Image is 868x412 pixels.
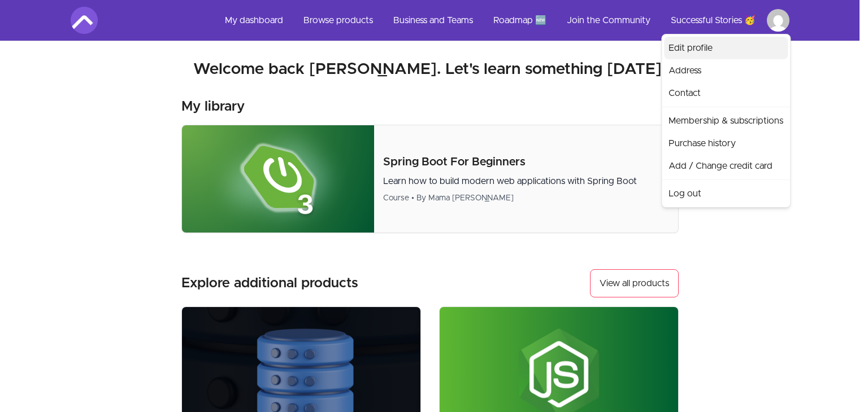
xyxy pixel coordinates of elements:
[664,59,788,82] a: Address
[664,37,788,59] a: Edit profile
[664,132,788,155] a: Purchase history
[664,82,788,104] a: Contact
[664,109,788,132] a: Membership & subscriptions
[664,182,788,205] a: Log out
[664,155,788,177] a: Add / Change credit card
